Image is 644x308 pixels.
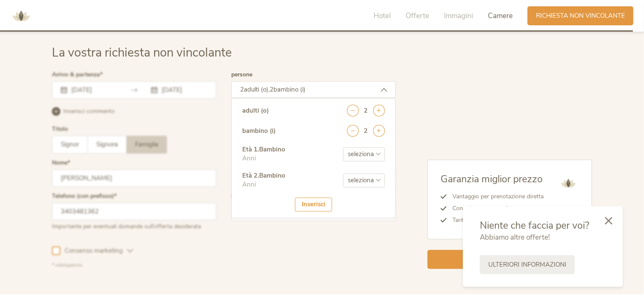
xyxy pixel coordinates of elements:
[441,173,543,186] span: Garanzia miglior prezzo
[480,232,550,242] span: Abbiamo altre offerte!
[242,154,285,163] div: Anni
[406,11,429,21] span: Offerte
[480,219,589,232] span: Niente che faccia per voi?
[446,203,544,214] li: Consulenza personalizzata
[8,13,34,19] a: AMONTI & LUNARIS Wellnessresort
[373,11,391,21] span: Hotel
[8,3,34,29] img: AMONTI & LUNARIS Wellnessresort
[364,127,368,135] div: 2
[295,197,332,211] div: Inserisci
[242,171,285,180] div: Età 2 . Bambino
[480,255,575,274] a: Ulteriori informazioni
[558,173,579,194] img: AMONTI & LUNARIS Wellnessresort
[244,85,270,94] span: adulti (o),
[242,127,276,135] div: bambino (i)
[231,72,252,78] label: persone
[242,145,285,154] div: Età 1 . Bambino
[444,11,473,21] span: Immagini
[242,106,269,115] div: adulti (o)
[273,85,306,94] span: bambino (i)
[446,191,544,203] li: Vantaggio per prenotazione diretta
[52,44,232,61] span: La vostra richiesta non vincolante
[240,85,244,94] span: 2
[446,214,544,226] li: Tariffe vantaggiose
[270,85,273,94] span: 2
[536,11,625,20] span: Richiesta non vincolante
[364,106,368,115] div: 2
[488,260,566,269] span: Ulteriori informazioni
[242,180,285,189] div: Anni
[488,11,513,21] span: Camere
